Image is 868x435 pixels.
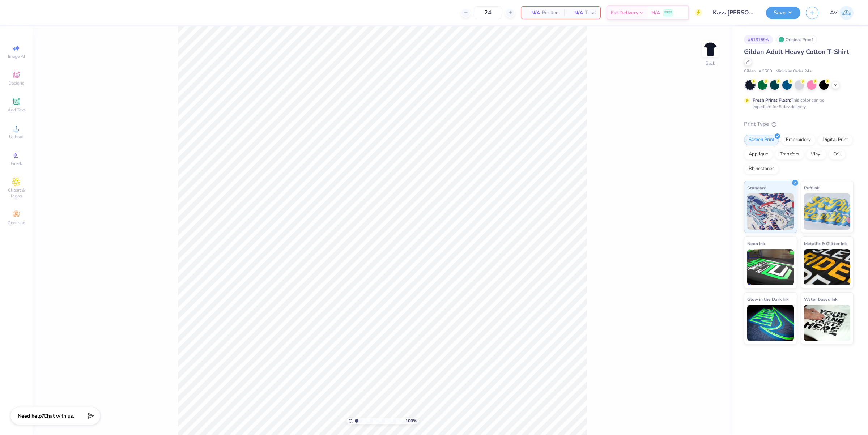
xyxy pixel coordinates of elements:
[585,9,596,17] span: Total
[744,120,854,128] div: Print Type
[830,6,854,20] a: AV
[744,135,779,145] div: Screen Print
[744,47,849,56] span: Gildan Adult Heavy Cotton T-Shirt
[839,6,854,20] img: Aargy Velasco
[706,60,715,67] div: Back
[830,9,838,17] span: AV
[569,9,583,17] span: N/A
[11,161,22,166] span: Greek
[744,68,756,74] span: Gildan
[753,97,842,110] div: This color can be expedited for 5 day delivery.
[747,240,765,247] span: Neon Ink
[474,6,502,19] input: – –
[804,240,847,247] span: Metallic & Glitter Ink
[8,107,25,113] span: Add Text
[747,249,794,285] img: Neon Ink
[759,68,772,74] span: # G500
[8,80,24,86] span: Designs
[804,295,837,303] span: Water based Ink
[611,9,638,17] span: Est. Delivery
[747,193,794,230] img: Standard
[703,42,718,56] img: Back
[753,97,791,103] strong: Fresh Prints Flash:
[747,295,788,303] span: Glow in the Dark Ink
[651,9,660,17] span: N/A
[804,193,851,230] img: Puff Ink
[744,35,773,44] div: # 513159A
[664,10,672,15] span: FREE
[766,7,800,19] button: Save
[542,9,560,17] span: Per Item
[744,163,779,174] div: Rhinestones
[806,149,826,160] div: Vinyl
[804,184,819,192] span: Puff Ink
[776,68,812,74] span: Minimum Order: 24 +
[9,134,24,140] span: Upload
[804,249,851,285] img: Metallic & Glitter Ink
[829,149,846,160] div: Foil
[8,54,25,59] span: Image AI
[707,5,761,20] input: Untitled Design
[747,184,766,192] span: Standard
[18,413,44,419] strong: Need help?
[818,135,853,145] div: Digital Print
[4,187,29,199] span: Clipart & logos
[747,305,794,341] img: Glow in the Dark Ink
[44,413,74,419] span: Chat with us.
[804,305,851,341] img: Water based Ink
[744,149,773,160] div: Applique
[781,135,816,145] div: Embroidery
[526,9,540,17] span: N/A
[405,418,417,424] span: 100 %
[775,149,804,160] div: Transfers
[8,220,25,226] span: Decorate
[776,35,817,44] div: Original Proof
